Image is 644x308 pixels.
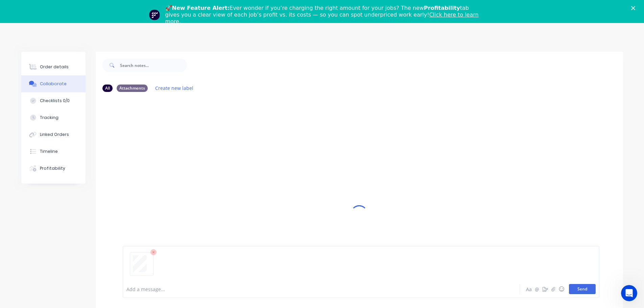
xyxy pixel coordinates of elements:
div: Checklists 0/0 [40,98,70,104]
div: Order details [40,64,69,70]
img: Profile image for Team [149,9,160,20]
button: Tracking [21,109,86,126]
button: ☺ [557,285,566,293]
b: New Feature Alert: [172,5,230,11]
button: Timeline [21,143,86,160]
div: Tracking [40,115,58,121]
div: Profitability [40,165,65,171]
div: 🚀 Ever wonder if you’re charging the right amount for your jobs? The new tab gives you a clear vi... [165,5,484,25]
button: Order details [21,58,86,75]
iframe: Intercom live chat [621,285,637,301]
div: Timeline [40,148,58,155]
button: Collaborate [21,75,86,92]
button: Profitability [21,160,86,177]
a: Click here to learn more. [165,11,479,25]
div: Close [631,6,638,10]
button: Linked Orders [21,126,86,143]
button: @ [533,285,541,293]
button: Send [569,284,596,294]
div: Linked Orders [40,132,69,138]
button: Aa [525,285,533,293]
button: Checklists 0/0 [21,92,86,109]
b: Profitability [424,5,460,11]
div: Collaborate [40,81,67,87]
